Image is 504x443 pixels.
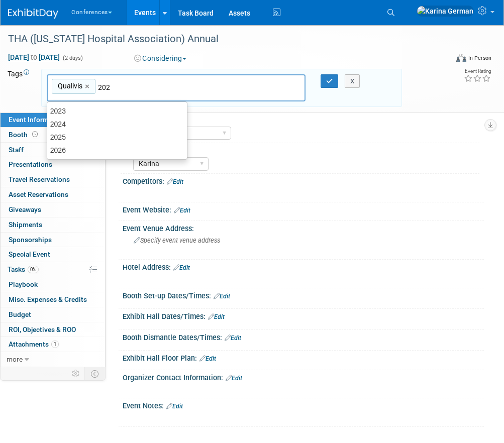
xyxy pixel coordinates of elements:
div: Organizer Contact Information: [123,370,484,383]
div: Competitors: [123,174,484,187]
a: Shipments [1,217,105,232]
div: Event Website: [123,202,484,215]
a: Asset Reservations [1,187,105,202]
img: Format-Inperson.png [456,54,466,62]
img: Karina German [417,6,474,17]
a: Travel Reservations [1,172,105,187]
a: Edit [199,355,216,362]
a: Edit [167,178,183,185]
span: Qualivis [56,81,82,91]
span: Specify event venue address [134,237,220,244]
span: to [29,53,39,61]
span: Special Event [9,250,50,258]
div: Event Format [417,52,491,67]
span: Booth [9,131,40,139]
input: Type tag and hit enter [98,82,239,92]
a: Edit [226,375,242,382]
a: Edit [214,293,230,300]
span: Tasks [8,265,39,273]
span: [DATE] [DATE] [8,53,60,62]
td: Toggle Event Tabs [85,367,106,380]
span: Attachments [9,340,59,348]
a: Budget [1,307,105,322]
a: Sponsorships [1,233,105,247]
a: Attachments1 [1,337,105,352]
button: X [345,74,360,88]
span: 1 [51,341,59,348]
div: Booth Set-up Dates/Times: [123,288,484,301]
div: Event Notes: [123,398,484,411]
span: Sponsorships [9,236,52,244]
div: In-Person [468,54,491,62]
div: Event Venue Address: [123,221,484,234]
a: Edit [173,264,190,271]
a: × [85,81,91,92]
div: Booth Dismantle Dates/Times: [123,330,484,343]
a: Edit [225,335,241,342]
a: Event Information [1,113,105,127]
a: Presentations [1,157,105,172]
div: Exhibit Hall Dates/Times: [123,309,484,322]
span: Misc. Expenses & Credits [9,295,87,303]
span: Booth not reserved yet [30,131,40,138]
div: Conference Lead: [123,143,479,156]
span: Budget [9,310,31,318]
a: Edit [166,403,183,410]
div: Hotel Address: [123,260,484,273]
td: Personalize Event Tab Strip [67,367,85,380]
span: Staff [9,146,24,154]
div: Event Rating [464,69,491,74]
a: Playbook [1,277,105,292]
a: Edit [174,207,190,214]
span: ROI, Objectives & ROO [9,325,76,334]
span: Travel Reservations [9,175,70,183]
a: Special Event [1,247,105,262]
a: ROI, Objectives & ROO [1,322,105,337]
span: (2 days) [62,55,83,61]
a: more [1,352,105,367]
a: Edit [208,313,225,320]
span: Event Information [9,116,65,124]
div: 2026 [47,144,187,157]
a: Misc. Expenses & Credits [1,292,105,307]
td: Tags [8,69,32,107]
a: Giveaways [1,202,105,217]
span: Shipments [9,220,42,229]
div: THA ([US_STATE] Hospital Association) Annual [5,30,443,48]
a: Tasks0% [1,262,105,277]
img: ExhibitDay [8,9,58,19]
a: Booth [1,128,105,142]
span: Playbook [9,280,38,288]
span: more [7,355,23,363]
button: Considering [131,53,190,63]
span: Asset Reservations [9,190,68,198]
div: Exhibit Hall Floor Plan: [123,351,484,364]
div: 2024 [47,118,187,131]
a: Staff [1,143,105,157]
div: Audience: [123,112,479,125]
span: Presentations [9,160,52,168]
span: 0% [28,266,39,273]
div: 2023 [47,104,187,118]
div: 2025 [47,131,187,144]
span: Giveaways [9,205,41,213]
